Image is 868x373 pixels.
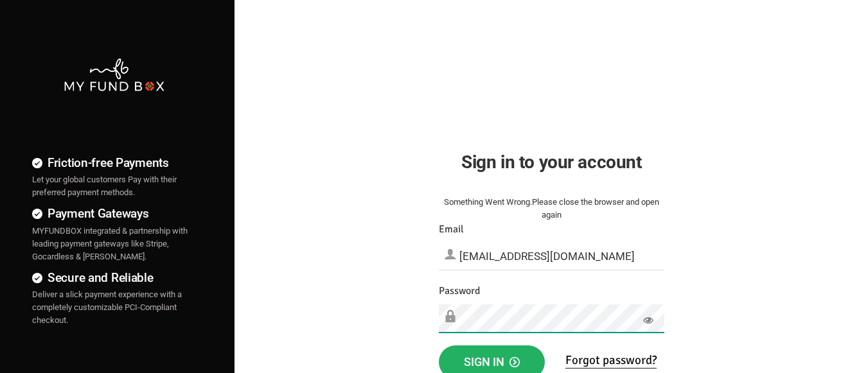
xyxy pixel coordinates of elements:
span: Sign in [464,355,520,369]
label: Email [439,221,464,238]
h4: Friction-free Payments [32,153,196,172]
a: Forgot password? [565,352,657,369]
span: Deliver a slick payment experience with a completely customizable PCI-Compliant checkout. [32,290,182,325]
h4: Secure and Reliable [32,268,196,287]
span: MYFUNDBOX integrated & partnership with leading payment gateways like Stripe, Gocardless & [PERSO... [32,226,188,261]
span: Let your global customers Pay with their preferred payment methods. [32,175,177,197]
input: Email [439,242,664,270]
label: Password [439,283,480,299]
img: mfbwhite.png [63,57,166,92]
h4: Payment Gateways [32,204,196,223]
h2: Sign in to your account [439,148,664,176]
div: Something Went Wrong.Please close the browser and open again [439,196,664,221]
